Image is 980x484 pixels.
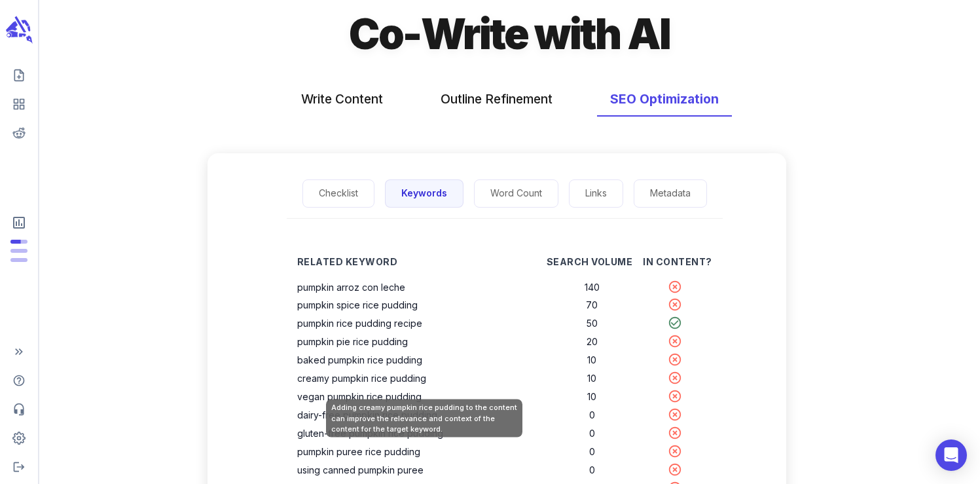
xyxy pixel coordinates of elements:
[5,64,33,87] span: Create new content
[5,426,33,450] span: Adjust your account settings
[668,297,682,312] svg: Keyword pumpkin spice rice pudding is not present in the content.
[5,121,33,145] span: View your Reddit Intelligence add-on dashboard
[302,179,374,208] button: Check out a checklist of SEO best practices.
[297,351,547,369] th: Adding baked pumpkin rice pudding to the content can improve the relevance and context of the con...
[547,388,638,406] td: Global search volume per month for the keyword vegan pumpkin rice pudding.
[547,278,638,297] td: Global search volume per month for the keyword pumpkin arroz con leche.
[547,333,638,351] td: Global search volume per month for the keyword pumpkin pie rice pudding.
[547,424,638,443] td: Global search volume per month for the keyword gluten-free pumpkin rice pudding.
[385,179,463,208] button: Explore semantically related keywords.
[569,179,623,208] button: Keep track of internal and external links used in the content.
[668,334,682,348] svg: Keyword pumpkin pie rice pudding is not present in the content.
[547,314,638,333] td: Global search volume per month for the keyword pumpkin rice pudding recipe.
[297,443,547,461] th: Adding pumpkin puree rice pudding to the content can improve the relevance and context of the con...
[935,439,967,471] div: Open Intercom Messenger
[643,255,712,269] p: In Content?
[10,240,27,244] span: Posts: 15 of 25 monthly posts used
[634,179,707,208] button: Create or generate meta description.
[297,461,547,479] th: Adding using canned pumpkin puree to the content can improve the relevance and context of the con...
[297,388,547,406] th: Adding vegan pumpkin rice pudding to the content can improve the relevance and context of the con...
[297,255,547,269] p: Related Keyword
[547,351,638,369] td: Global search volume per month for the keyword baked pumpkin rice pudding.
[5,92,33,116] span: View your content dashboard
[10,258,27,262] span: Input Tokens: 0 of 2,000,000 monthly tokens used. These limits are based on the last model you us...
[668,352,682,367] svg: Keyword baked pumpkin rice pudding is not present in the content.
[547,296,638,314] td: Global search volume per month for the keyword pumpkin spice rice pudding.
[668,371,682,385] svg: Keyword creamy pumpkin rice pudding is not present in the content.
[5,455,33,479] span: Logout
[474,179,558,208] button: Explore various insights related to word count and length of the search results for the target ke...
[5,398,33,421] span: Contact Support
[668,444,682,458] svg: Keyword pumpkin puree rice pudding is not present in the content.
[668,407,682,422] svg: Keyword dairy-free pumpkin rice pudding is not present in the content.
[297,369,547,388] th: Adding creamy pumpkin rice pudding to the content can improve the relevance and context of the co...
[10,249,27,253] span: Output Tokens: 0 of 400,000 monthly tokens used. These limits are based on the last model you use...
[297,278,547,297] th: Adding pumpkin arroz con leche to the content can improve the relevance and context of the conten...
[547,443,638,461] td: Global search volume per month for the keyword pumpkin puree rice pudding.
[597,82,732,117] button: SEO Optimization
[668,316,682,330] svg: Keyword pumpkin rice pudding recipe is present in the content.
[5,210,33,236] span: View Subscription & Usage
[297,333,547,351] th: Adding pumpkin pie rice pudding to the content can improve the relevance and context of the conte...
[349,7,670,61] h1: Co-Write with AI
[668,280,682,294] svg: Keyword pumpkin arroz con leche is not present in the content.
[547,461,638,479] td: Global search volume per month for the keyword using canned pumpkin puree.
[5,369,33,392] span: Help Center
[297,314,547,333] th: Adding pumpkin rice pudding recipe to the content can improve the relevance and context of the co...
[427,82,566,117] button: Outline Refinement
[297,424,547,443] th: Adding gluten-free pumpkin rice pudding to the content can improve the relevance and context of t...
[288,82,396,117] button: Write Content
[668,426,682,440] svg: Keyword gluten-free pumpkin rice pudding is not present in the content.
[326,400,522,437] div: Adding creamy pumpkin rice pudding to the content can improve the relevance and context of the co...
[668,389,682,403] svg: Keyword vegan pumpkin rice pudding is not present in the content.
[297,406,547,424] th: Adding dairy-free pumpkin rice pudding to the content can improve the relevance and context of th...
[297,296,547,314] th: Adding pumpkin spice rice pudding to the content can improve the relevance and context of the con...
[668,462,682,477] svg: Keyword using canned pumpkin puree is not present in the content.
[547,255,633,269] p: Search Volume
[5,340,33,363] span: Expand Sidebar
[547,406,638,424] td: Global search volume per month for the keyword dairy-free pumpkin rice pudding.
[547,369,638,388] td: Global search volume per month for the keyword creamy pumpkin rice pudding.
